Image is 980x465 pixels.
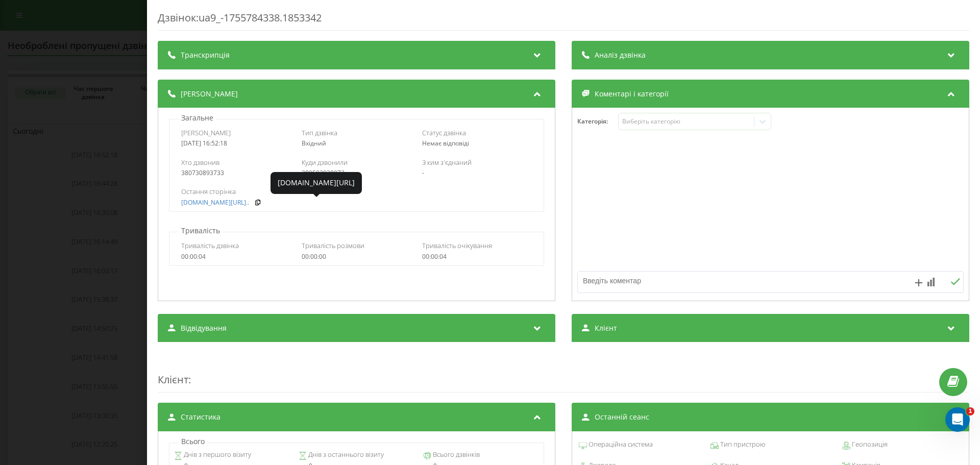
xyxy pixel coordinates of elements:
h4: Категорія : [577,118,618,125]
div: [DOMAIN_NAME][URL] [278,178,355,188]
div: : [158,352,969,393]
span: Відвідування [181,323,227,333]
span: Тривалість розмови [302,241,364,250]
div: 00:00:04 [181,253,291,260]
span: Останній сеанс [595,412,649,422]
span: Статистика [181,412,220,422]
span: Клієнт [158,373,188,386]
span: Тип дзвінка [302,128,337,137]
span: Куди дзвонили [302,158,348,167]
span: Немає відповіді [422,139,469,148]
span: [PERSON_NAME] [181,128,231,137]
span: Днів з першого візиту [182,450,251,460]
span: Тип пристрою [719,439,765,450]
div: Дзвінок : ua9_-1755784338.1853342 [158,11,969,31]
span: 1 [966,407,974,415]
span: Коментарі і категорії [595,89,669,99]
div: - [422,169,532,177]
span: Геопозиція [850,439,888,450]
span: Тривалість дзвінка [181,241,239,250]
div: 380503938072 [302,169,411,177]
span: Статус дзвінка [422,128,466,137]
a: [DOMAIN_NAME][URL].. [181,199,249,206]
span: Днів з останнього візиту [307,450,384,460]
p: Тривалість [179,226,223,236]
span: З ким з'єднаний [422,158,472,167]
div: 380730893733 [181,169,291,177]
div: 00:00:04 [422,253,532,260]
span: Хто дзвонив [181,158,219,167]
iframe: Intercom live chat [945,407,970,432]
div: [DATE] 16:52:18 [181,140,291,147]
span: Аналіз дзвінка [595,50,646,60]
span: Остання сторінка [181,187,236,196]
p: Всього [179,436,207,447]
span: Тривалість очікування [422,241,492,250]
span: Операційна система [587,439,653,450]
span: [PERSON_NAME] [181,89,238,99]
span: Транскрипція [181,50,230,60]
div: 00:00:00 [302,253,411,260]
p: Загальне [179,113,216,123]
div: Виберіть категорію [622,117,750,126]
span: Вхідний [302,139,326,148]
span: Всього дзвінків [431,450,480,460]
span: Клієнт [595,323,617,333]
